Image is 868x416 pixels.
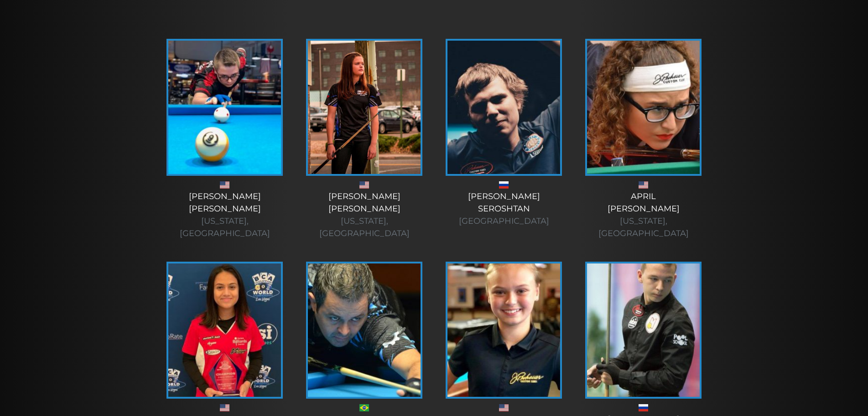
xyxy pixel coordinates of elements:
div: [US_STATE], [GEOGRAPHIC_DATA] [164,215,286,240]
img: April-225x320.jpg [587,41,700,174]
div: [PERSON_NAME] [PERSON_NAME] [164,190,286,240]
div: [US_STATE], [GEOGRAPHIC_DATA] [583,215,704,240]
div: [PERSON_NAME] Seroshtan [443,190,565,227]
div: [GEOGRAPHIC_DATA] [443,215,565,227]
a: April[PERSON_NAME] [US_STATE], [GEOGRAPHIC_DATA] [583,39,704,240]
a: [PERSON_NAME]Seroshtan [GEOGRAPHIC_DATA] [443,39,565,227]
div: [US_STATE], [GEOGRAPHIC_DATA] [304,215,425,240]
a: [PERSON_NAME][PERSON_NAME] [US_STATE], [GEOGRAPHIC_DATA] [164,39,286,240]
img: aryana-bca-win-2-1-e1564582366468-225x320.jpg [168,263,281,397]
img: alex-bryant-225x320.jpg [168,41,281,174]
img: hayleigh-1-225x320.jpg [447,263,560,397]
img: andrei-1-225x320.jpg [447,41,560,174]
div: [PERSON_NAME] [PERSON_NAME] [304,190,425,240]
a: [PERSON_NAME][PERSON_NAME] [US_STATE], [GEOGRAPHIC_DATA] [304,39,425,240]
img: amanda-c-1-e1555337534391.jpg [308,41,421,174]
img: pref-cleighton-225x320.jpg [308,263,421,397]
div: April [PERSON_NAME] [583,190,704,240]
img: Ilya-Nekleenov-225x320.jpg [587,263,700,397]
